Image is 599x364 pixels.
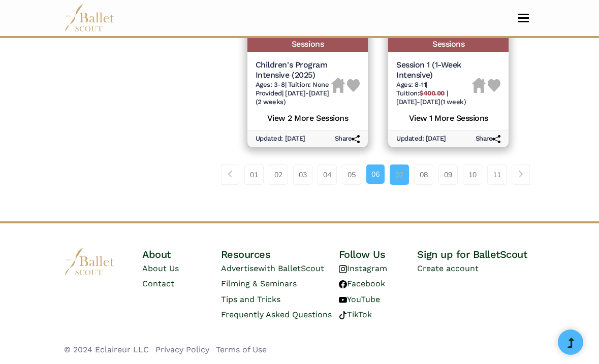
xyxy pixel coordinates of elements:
[476,135,501,143] h6: Share
[339,265,347,273] img: instagram logo
[396,89,446,97] span: Tuition:
[414,164,433,185] a: 08
[339,263,387,273] a: Instagram
[256,135,305,143] h6: Updated: [DATE]
[396,135,446,143] h6: Updated: [DATE]
[390,164,409,185] a: 07
[339,296,347,304] img: youtube logo
[366,164,385,184] a: 06
[339,280,347,288] img: facebook logo
[256,111,360,124] h5: View 2 More Sessions
[142,279,174,288] a: Contact
[488,79,500,92] img: Heart
[142,248,221,261] h4: About
[293,164,312,185] a: 03
[247,37,368,52] h5: Sessions
[396,98,466,106] span: [DATE]-[DATE] (1 week)
[244,164,264,185] a: 01
[256,89,329,106] span: [DATE]-[DATE] (2 weeks)
[256,81,329,97] span: Tuition: None Provided
[142,263,179,273] a: About Us
[472,78,486,93] img: Housing Unavailable
[331,78,345,93] img: Housing Unavailable
[221,248,339,261] h4: Resources
[221,164,535,185] nav: Page navigation example
[347,79,360,92] img: Heart
[396,60,472,81] h5: Session 1 (1-Week Intensive)
[269,164,288,185] a: 02
[221,279,297,288] a: Filming & Seminars
[318,164,337,185] a: 04
[419,89,445,97] b: $400.00
[64,343,149,356] li: © 2024 Eclaireur LLC
[256,81,285,88] span: Ages: 3-8
[64,248,115,276] img: logo
[396,81,426,88] span: Ages: 8-11
[339,311,347,319] img: tiktok logo
[221,294,280,304] a: Tips and Tricks
[487,164,507,185] a: 11
[512,13,535,23] button: Toggle navigation
[396,111,500,124] h5: View 1 More Sessions
[339,310,372,319] a: TikTok
[438,164,458,185] a: 09
[388,37,509,52] h5: Sessions
[216,345,267,354] a: Terms of Use
[155,345,209,354] a: Privacy Policy
[221,310,332,319] a: Frequently Asked Questions
[339,248,418,261] h4: Follow Us
[221,263,324,273] a: Advertisewith BalletScout
[256,81,331,107] h6: | |
[339,294,380,304] a: YouTube
[258,263,324,273] span: with BalletScout
[396,81,472,107] h6: | |
[417,263,479,273] a: Create account
[256,60,331,81] h5: Children's Program Intensive (2025)
[335,135,360,143] h6: Share
[339,279,385,288] a: Facebook
[417,248,535,261] h4: Sign up for BalletScout
[463,164,482,185] a: 10
[342,164,361,185] a: 05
